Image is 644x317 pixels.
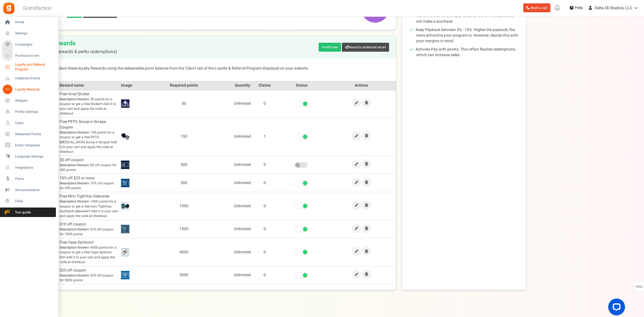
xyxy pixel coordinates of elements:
a: Users [2,118,56,128]
span: Redeem 150 points for a coupon to get a free PETG [MEDICAL_DATA] Scoop-n-Scrape! Add it to your c... [60,130,118,154]
td: 1 [254,118,276,156]
span: Settings [15,31,54,36]
td: 0 [254,156,276,174]
img: Reward [121,179,129,187]
span: Redeem 1000 points for a coupon to get a free mini TightVac toothpick debowler!! Add it to your c... [60,199,118,218]
span: Help [574,5,583,11]
b: Description: [60,227,77,232]
span: Announcements [15,188,54,192]
td: 50 [136,90,231,118]
h2: Loyalty Rewards [30,40,117,54]
li: Keep Payback between 5% - 10%. Higher the payback, the more attractive your program is. However, ... [416,27,519,44]
td: Free Vinyl Sticker [58,90,120,118]
a: Purchase to win [2,51,56,61]
a: Home [2,18,56,27]
td: $5 off coupon [58,156,120,174]
span: Redeem $10 off coupon for 1000 points [60,227,118,237]
a: Language Settings [2,152,56,161]
span: Delta 3D Studios, LLC [595,5,632,11]
span: FAQs [635,282,643,292]
b: Description: [60,181,77,186]
a: Remove [362,270,371,279]
span: Campaigns [15,42,54,47]
a: FAQs [2,196,56,206]
a: Integrations [2,163,56,172]
td: 0 [254,238,276,266]
td: 1000 [136,192,231,220]
span: Redeem $5 off coupon for 400 points [60,163,118,172]
td: $25 off coupon [58,266,120,284]
td: 0 [254,174,276,192]
a: Profile Settings [2,107,56,116]
a: Edit [352,178,361,187]
a: Remove [362,247,371,256]
td: 4000 [136,238,231,266]
b: Description: [60,273,77,278]
a: Edit [352,132,361,140]
b: Description: [60,163,77,168]
b: Description: [60,199,77,204]
span: FAQs [15,199,54,204]
td: Free PETG Scoop-n-Scrape Coupon [58,118,120,156]
h3: Gratisfaction [17,3,58,14]
a: Edit [352,160,361,169]
td: 10% off $25 or more [58,174,120,192]
th: Image [120,81,136,90]
td: Unlimited [231,238,254,266]
span: Redeem 10% off coupon for 500 points [60,181,118,190]
img: Reward [121,225,129,233]
img: Reward [121,161,129,169]
a: Loyalty and Referral Program [2,62,56,72]
p: Customers can claim these loyalty Rewards using the redeemable point balance from the 'Claim' tab... [30,66,389,71]
span: Profile Settings [15,109,54,114]
td: $10 off coupon [58,220,120,238]
span: Redeem $25 off coupon for 5000 points [60,273,118,283]
a: Help [567,3,585,12]
span: Integrations [15,165,54,170]
img: Gratisfaction [3,2,15,15]
a: Remove [362,201,371,210]
td: Free Vape Spittoon! [58,238,120,266]
b: Description: [60,245,77,250]
img: Reward [121,271,129,279]
b: Description: [60,97,77,102]
td: Unlimited [231,220,254,238]
span: Widgets [15,98,54,103]
td: Unlimited [231,266,254,284]
a: Celebrate Events [2,73,56,83]
td: 1500 [136,220,231,238]
a: Settings [2,29,56,38]
img: Reward [121,248,129,256]
a: Edit [352,224,361,233]
a: Rewards redeemed email [342,43,389,52]
li: Make the first reward easy to achieve even if a user does not make a purchase [416,13,519,24]
td: Unlimited [231,156,254,174]
td: 0 [254,90,276,118]
td: 0 [254,192,276,220]
span: Plans [15,177,54,181]
th: Reward name [58,81,120,90]
a: Book a call [523,3,550,12]
th: Quantity [231,81,254,90]
img: Reward [121,202,129,210]
td: 500 [136,174,231,192]
a: Widgets [2,96,56,105]
td: 0 [254,220,276,238]
a: Edit [352,99,361,108]
span: Email Templates [15,143,54,148]
a: Edit [352,201,361,210]
span: Loyalty and Referral Program [15,62,56,72]
a: Announcements [2,185,56,195]
a: Edit [352,247,361,256]
a: Plans [2,174,56,183]
td: Unlimited [231,192,254,220]
th: Status [276,81,327,90]
span: Purchase to win [15,53,54,58]
th: Actions [327,81,396,90]
td: Unlimited [231,90,254,118]
a: Remove [362,98,371,107]
a: Remove [362,159,371,168]
span: Home [15,20,54,25]
td: Free Mini TightVac Debowler [58,192,120,220]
